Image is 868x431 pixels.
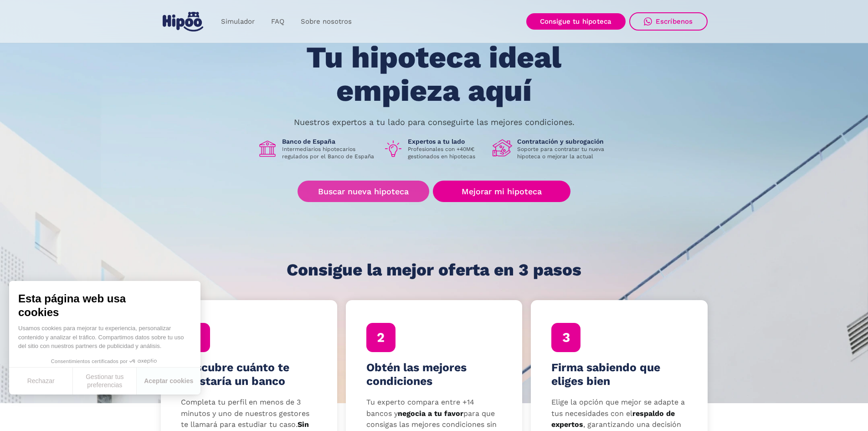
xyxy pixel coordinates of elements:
a: Simulador [213,13,263,31]
a: home [161,8,205,35]
div: Escríbenos [656,17,693,26]
h4: Obtén las mejores condiciones [366,361,502,388]
a: Buscar nueva hipoteca [298,181,429,202]
a: Consigue tu hipoteca [526,13,626,30]
p: Soporte para contratar tu nueva hipoteca o mejorar la actual [517,145,611,160]
strong: negocia a tu favor [398,409,463,418]
h4: Firma sabiendo que eliges bien [551,361,687,388]
p: Intermediarios hipotecarios regulados por el Banco de España [282,145,376,160]
a: Escríbenos [629,12,708,31]
h1: Expertos a tu lado [408,137,485,145]
a: FAQ [263,13,293,31]
a: Sobre nosotros [293,13,360,31]
a: Mejorar mi hipoteca [433,181,570,202]
h1: Consigue la mejor oferta en 3 pasos [287,261,581,279]
p: Profesionales con +40M€ gestionados en hipotecas [408,145,485,160]
h4: Descubre cuánto te prestaría un banco [181,361,317,388]
h1: Banco de España [282,137,376,145]
h1: Contratación y subrogación [517,137,611,145]
p: Nuestros expertos a tu lado para conseguirte las mejores condiciones. [294,119,575,126]
h1: Tu hipoteca ideal empieza aquí [261,41,606,107]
